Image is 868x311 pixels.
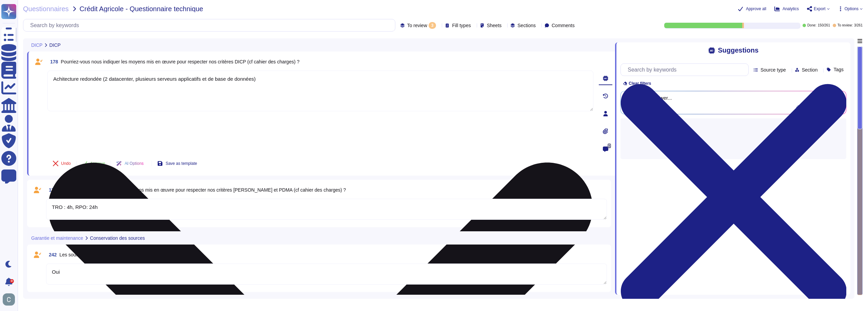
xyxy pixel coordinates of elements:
span: Analytics [783,7,799,11]
span: 3 / 261 [854,24,863,27]
textarea: TRO : 4h, RPO: 24h [46,199,607,220]
span: Export [814,7,826,11]
button: Analytics [774,6,799,12]
span: To review [407,23,427,28]
button: Approve all [738,6,766,12]
span: Done: [807,24,816,27]
span: Options [845,7,859,11]
span: DICP [31,43,42,47]
span: 179 [46,188,57,192]
span: Fill types [452,23,471,28]
input: Search by keywords [624,64,748,76]
span: 178 [47,59,58,64]
span: 242 [46,252,57,257]
textarea: Oui [46,264,607,285]
span: Crédit Agricole - Questionnaire technique [80,5,203,12]
span: Pourriez-vous nous indiquer les moyens mis en œuvre pour respecter nos critères DICP (cf cahier d... [61,59,299,64]
span: Garantie et maintenance [31,236,83,240]
button: user [1,292,20,307]
div: 3 [429,22,436,29]
span: Questionnaires [23,5,69,12]
img: user [3,293,15,306]
span: 0 [608,143,611,148]
span: DICP [49,43,60,47]
span: To review: [837,24,853,27]
span: 150 / 261 [818,24,830,27]
div: 9+ [10,279,14,283]
textarea: Achitecture redondée (2 datacenter, plusieurs serveurs applicatifs et de base de données) [47,71,593,111]
span: Conservation des sources [90,236,145,240]
input: Search by keywords [27,19,395,31]
span: Sections [517,23,536,28]
span: Sheets [487,23,502,28]
span: Comments [552,23,575,28]
span: Approve all [746,7,766,11]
